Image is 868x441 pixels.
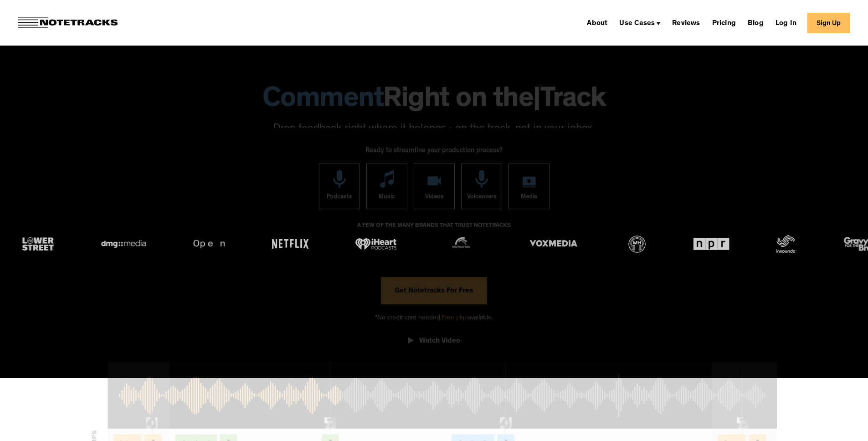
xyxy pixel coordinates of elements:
a: About [583,15,611,30]
span: Free plan [442,315,468,322]
span: Comment [262,87,384,115]
a: Blog [744,15,767,30]
a: Podcasts [319,164,360,209]
div: Use Cases [619,20,655,27]
a: Voiceovers [461,164,502,209]
div: Voiceovers [467,188,496,209]
h1: Right on the Track [9,87,859,115]
a: Get Notetracks For Free [381,277,487,304]
a: Music [366,164,407,209]
a: open lightbox [408,330,460,355]
div: Ready to streamline your production process? [365,142,503,164]
a: Log In [772,15,800,30]
div: *No credit card needed. available. [375,304,493,330]
div: A FEW OF THE MANY BRANDS THAT TRUST NOTETRACKS [357,218,511,243]
a: Videos [414,164,455,209]
a: Pricing [709,15,740,30]
p: Drop feedback right where it belongs - on the track, not in your inbox. [9,122,859,137]
a: Sign Up [807,13,850,33]
a: Reviews [668,15,704,30]
a: Media [508,164,550,209]
div: Use Cases [616,15,664,30]
div: Watch Video [419,337,460,346]
span: | [533,87,540,115]
div: Videos [425,188,443,209]
div: Music [379,188,395,209]
div: Podcasts [327,188,352,209]
div: Media [521,188,537,209]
